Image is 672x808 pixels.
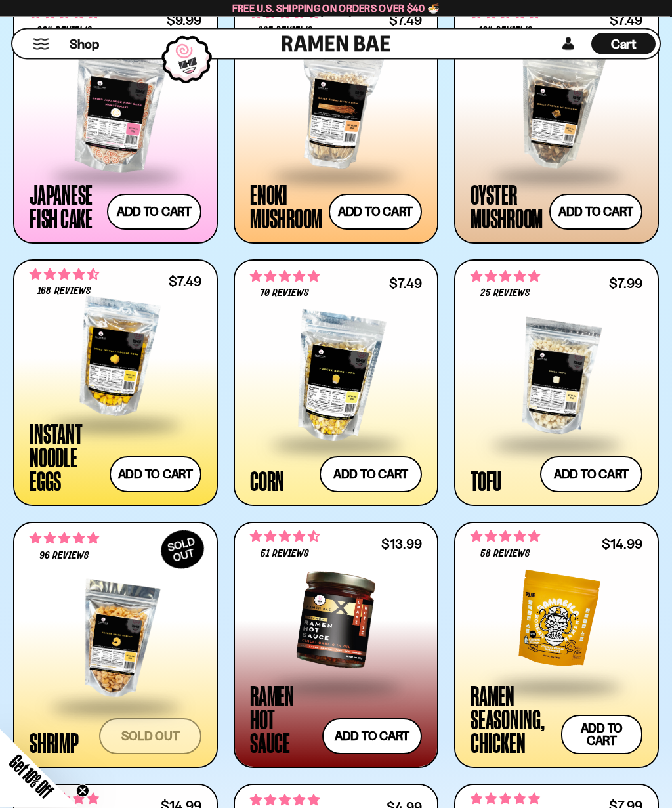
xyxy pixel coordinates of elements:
[561,715,642,755] button: Add to cart
[13,260,218,507] a: 4.73 stars 168 reviews $7.49 Instant Noodle Eggs Add to cart
[471,791,540,808] span: 5.00 stars
[320,457,422,493] button: Add to cart
[250,469,284,493] div: Corn
[169,276,201,288] div: $7.49
[609,278,642,290] div: $7.99
[70,35,99,53] span: Shop
[234,260,438,507] a: 4.90 stars 70 reviews $7.49 Corn Add to cart
[110,457,201,493] button: Add to cart
[329,194,422,230] button: Add to cart
[250,183,322,230] div: Enoki Mushroom
[70,33,99,54] a: Shop
[30,266,99,284] span: 4.73 stars
[250,268,320,286] span: 4.90 stars
[37,287,91,297] span: 168 reviews
[76,784,89,797] button: Close teaser
[13,522,218,769] a: SOLDOUT 4.90 stars 96 reviews Shrimp Sold out
[30,422,103,493] div: Instant Noodle Eggs
[261,549,309,560] span: 51 reviews
[611,36,637,52] span: Cart
[30,183,100,230] div: Japanese Fish Cake
[389,278,422,290] div: $7.49
[107,194,201,230] button: Add to cart
[322,719,422,755] button: Add to cart
[471,268,540,286] span: 4.80 stars
[471,528,540,545] span: 4.83 stars
[471,469,501,493] div: Tofu
[250,684,316,755] div: Ramen Hot Sauce
[540,457,642,493] button: Add to cart
[480,289,530,299] span: 25 reviews
[234,522,438,769] a: 4.71 stars 51 reviews $13.99 Ramen Hot Sauce Add to cart
[602,538,642,551] div: $14.99
[381,538,422,551] div: $13.99
[454,522,659,769] a: 4.83 stars 58 reviews $14.99 Ramen Seasoning, Chicken Add to cart
[591,30,656,58] a: Cart
[480,549,530,560] span: 58 reviews
[154,523,211,576] div: SOLD OUT
[549,194,642,230] button: Add to cart
[32,39,50,50] button: Mobile Menu Trigger
[454,260,659,507] a: 4.80 stars 25 reviews $7.99 Tofu Add to cart
[261,289,309,299] span: 70 reviews
[232,2,440,14] span: Free U.S. Shipping on Orders over $40 🍜
[250,528,320,545] span: 4.71 stars
[6,751,57,802] span: Get 10% Off
[30,530,99,547] span: 4.90 stars
[39,551,89,562] span: 96 reviews
[471,684,555,755] div: Ramen Seasoning, Chicken
[471,183,543,230] div: Oyster Mushroom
